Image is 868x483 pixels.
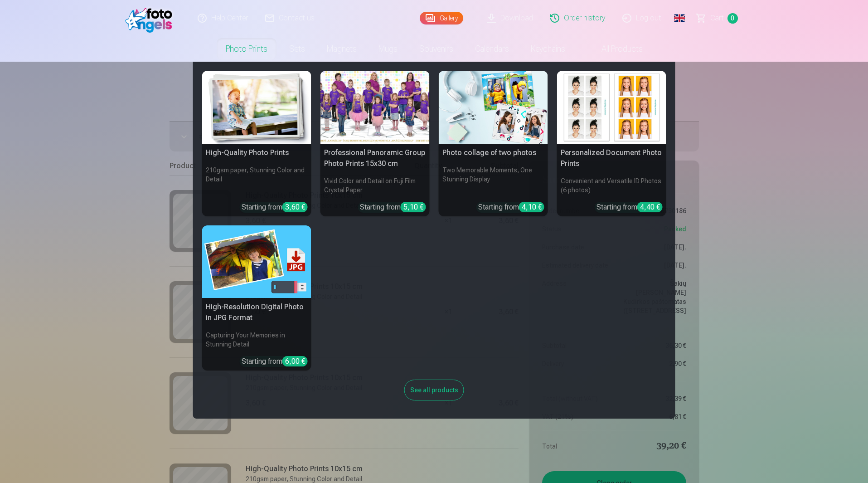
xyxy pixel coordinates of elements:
[202,327,311,352] h6: Capturing Your Memories in Stunning Detail
[278,36,316,62] a: Sets
[439,71,548,144] img: Photo collage of two photos
[368,36,408,62] a: Mugs
[439,144,548,162] h5: Photo collage of two photos
[557,71,666,216] a: Personalized Document Photo PrintsPersonalized Document Photo PrintsConvenient and Versatile ID P...
[202,71,311,216] a: High-Quality Photo PrintsHigh-Quality Photo Prints210gsm paper, Stunning Color and DetailStarting...
[557,173,666,198] h6: Convenient and Versatile ID Photos (6 photos)
[242,202,308,213] div: Starting from
[408,36,464,62] a: Souvenirs
[401,202,426,212] div: 5,10 €
[557,144,666,173] h5: Personalized Document Photo Prints
[316,36,368,62] a: Magnets
[478,202,544,213] div: Starting from
[404,385,464,394] a: See all products
[282,356,308,366] div: 6,00 €
[202,71,311,144] img: High-Quality Photo Prints
[520,36,576,62] a: Keychains
[464,36,520,62] a: Calendars
[282,202,308,212] div: 3,60 €
[519,202,544,212] div: 4,10 €
[637,202,663,212] div: 4,40 €
[242,356,308,367] div: Starting from
[557,71,666,144] img: Personalized Document Photo Prints
[596,202,663,213] div: Starting from
[202,162,311,198] h6: 210gsm paper, Stunning Color and Detail
[320,144,430,173] h5: Professional Panoramic Group Photo Prints 15x30 cm
[439,71,548,216] a: Photo collage of two photosPhoto collage of two photosTwo Memorable Moments, One Stunning Display...
[202,225,311,371] a: High-Resolution Digital Photo in JPG FormatHigh-Resolution Digital Photo in JPG FormatCapturing Y...
[727,13,738,24] span: 0
[202,298,311,327] h5: High-Resolution Digital Photo in JPG Format
[320,71,430,216] a: Professional Panoramic Group Photo Prints 15x30 cmVivid Color and Detail on Fuji Film Crystal Pap...
[404,380,464,400] div: See all products
[215,36,278,62] a: Photo prints
[710,13,724,24] span: Сart
[320,173,430,198] h6: Vivid Color and Detail on Fuji Film Crystal Paper
[360,202,426,213] div: Starting from
[420,12,463,24] a: Gallery
[125,4,177,33] img: /fa5
[439,162,548,198] h6: Two Memorable Moments, One Stunning Display
[202,225,311,298] img: High-Resolution Digital Photo in JPG Format
[576,36,654,62] a: All products
[202,144,311,162] h5: High-Quality Photo Prints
